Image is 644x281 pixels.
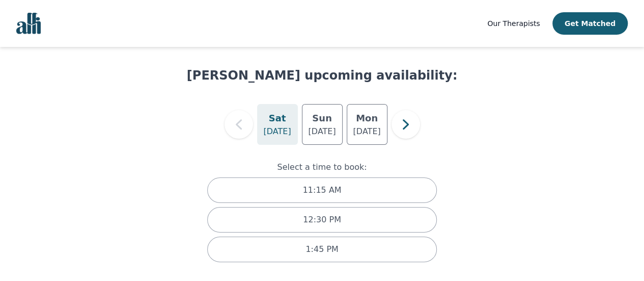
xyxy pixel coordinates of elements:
h5: Sun [312,111,332,125]
button: Get Matched [552,12,628,35]
img: alli logo [16,13,41,34]
h1: [PERSON_NAME] upcoming availability: [187,67,458,84]
p: 1:45 PM [305,243,338,256]
span: Our Therapists [487,19,540,28]
p: [DATE] [308,125,335,138]
h5: Sat [269,111,286,125]
p: Select a time to book: [203,161,441,173]
h5: Mon [356,111,378,125]
p: [DATE] [263,125,291,138]
p: [DATE] [353,125,380,138]
a: Our Therapists [487,17,540,30]
p: 11:15 AM [303,184,342,196]
p: 12:30 PM [303,214,341,226]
